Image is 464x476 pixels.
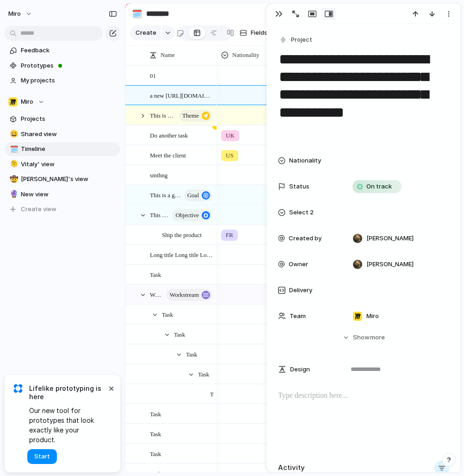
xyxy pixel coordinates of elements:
[291,35,312,44] span: Project
[172,209,212,221] button: objective
[34,452,50,461] span: Start
[278,329,449,346] button: Showmore
[27,449,57,464] button: Start
[10,189,16,200] div: 🔮
[5,172,120,186] a: 🤠[PERSON_NAME]'s view
[21,160,117,169] span: Vitaly' view
[150,289,164,300] span: Workstream #1
[10,144,16,155] div: 🗓️
[366,182,392,191] span: On track
[182,109,199,122] span: theme
[187,189,199,202] span: goal
[8,144,18,154] button: 🗓️
[8,160,18,169] button: 🫠
[289,182,309,191] span: Status
[167,289,212,301] button: workstream
[366,260,414,269] span: [PERSON_NAME]
[4,6,37,21] button: miro
[289,286,312,295] span: Delivery
[161,50,175,60] span: Name
[278,463,305,473] h2: Activity
[21,190,117,199] span: New view
[150,448,161,459] span: Task
[130,25,161,40] button: Create
[289,156,321,165] span: Nationality
[290,312,306,321] span: Team
[5,202,120,216] button: Create view
[132,7,142,20] div: 🗓️
[150,110,176,120] span: This is a themeThis is a themeThis is a themeThis is a themeThis is a themeThis is a themeThis is...
[277,33,315,47] button: Project
[10,129,16,139] div: 😄
[105,382,117,394] button: Dismiss
[8,190,18,199] button: 🔮
[29,384,106,401] span: Lifelike prototyping is here
[21,61,117,70] span: Prototypes
[150,150,186,160] span: Meet the client
[5,157,120,171] a: 🫠Vitaly' view
[5,112,120,126] a: Projects
[150,130,188,140] span: Do another task
[236,25,271,40] button: Fields
[226,131,235,140] span: UK
[5,59,120,73] a: Prototypes
[353,333,370,342] span: Show
[21,175,117,184] span: [PERSON_NAME]'s view
[370,333,385,342] span: more
[289,260,308,269] span: Owner
[232,50,260,60] span: Nationality
[21,130,117,139] span: Shared view
[184,189,212,201] button: goal
[170,288,199,301] span: workstream
[130,6,144,21] button: 🗓️
[21,144,117,154] span: Timeline
[366,234,414,243] span: [PERSON_NAME]
[226,151,234,160] span: US
[289,208,314,217] span: Select 2
[150,249,214,260] span: Long title Long title Long title Long title Long title Long title Long title Long title Long titl...
[5,188,120,201] a: 🔮New view
[10,174,16,185] div: 🤠
[21,46,117,55] span: Feedback
[5,95,120,109] button: Miro
[8,175,18,184] button: 🤠
[150,269,161,280] span: Task
[5,127,120,141] a: 😄Shared view
[150,408,161,419] span: Task
[186,349,197,359] span: Task
[210,388,214,399] span: Task
[162,229,202,240] span: Ship the product
[8,9,21,19] span: miro
[226,231,233,240] span: FR
[150,169,167,180] span: smthng
[29,406,106,445] span: Our new tool for prototypes that look exactly like your product.
[21,114,117,124] span: Projects
[21,76,117,85] span: My projects
[10,159,16,169] div: 🫠
[150,428,161,439] span: Task
[174,329,185,339] span: Task
[5,142,120,156] a: 🗓️Timeline
[21,205,56,214] span: Create view
[150,90,214,100] span: a new [URL][DOMAIN_NAME]
[289,234,322,243] span: Created by
[251,28,267,38] span: Fields
[150,189,181,200] span: This is a goal
[136,28,156,38] span: Create
[179,110,212,122] button: theme
[150,70,156,81] span: 01
[366,312,379,321] span: Miro
[5,44,120,57] a: Feedback
[8,130,18,139] button: 😄
[150,209,169,220] span: This is my second goal
[290,365,310,374] span: Design
[162,309,173,319] span: Task
[175,209,199,222] span: objective
[198,369,209,379] span: Task
[5,74,120,88] a: My projects
[21,97,33,106] span: Miro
